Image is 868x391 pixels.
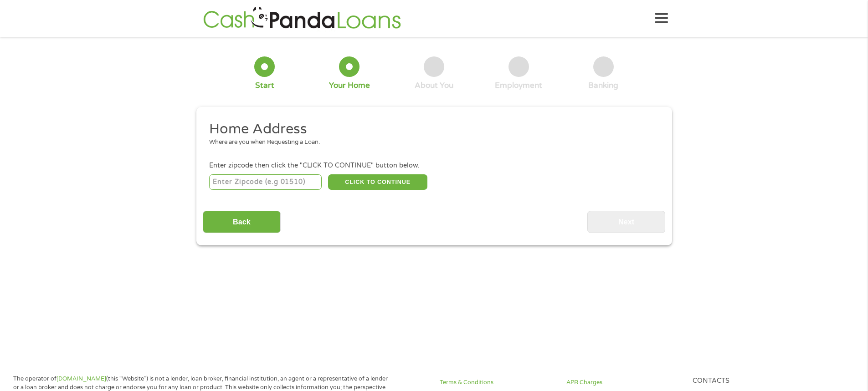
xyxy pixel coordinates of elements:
[209,174,322,190] input: Enter Zipcode (e.g 01510)
[255,81,274,91] div: Start
[209,161,658,171] div: Enter zipcode then click the "CLICK TO CONTINUE" button below.
[328,174,427,190] button: CLICK TO CONTINUE
[495,81,542,91] div: Employment
[329,81,370,91] div: Your Home
[693,377,808,386] h4: Contacts
[588,81,618,91] div: Banking
[415,81,453,91] div: About You
[200,5,404,31] img: GetLoanNow Logo
[203,211,281,233] input: Back
[209,138,652,147] div: Where are you when Requesting a Loan.
[587,211,665,233] input: Next
[209,120,652,138] h2: Home Address
[56,375,106,382] a: [DOMAIN_NAME]
[440,378,555,387] a: Terms & Conditions
[566,378,682,387] a: APR Charges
